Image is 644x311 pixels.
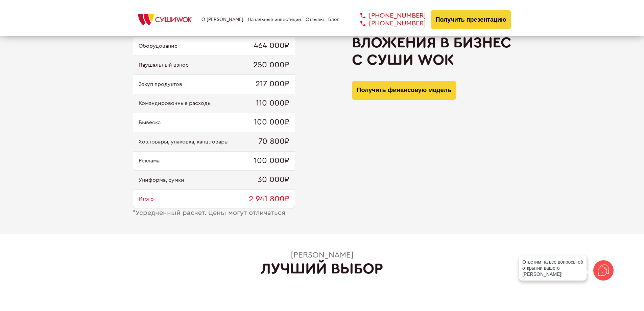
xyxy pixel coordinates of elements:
button: Получить презентацию [431,10,511,29]
a: [PHONE_NUMBER] [350,12,426,20]
span: 100 000₽ [254,118,289,127]
span: Паушальный взнос [139,62,189,68]
a: Отзывы [306,17,324,22]
a: О [PERSON_NAME] [201,17,243,22]
span: Хоз.товары, упаковка, канц.товары [139,139,229,145]
span: Командировочные расходы [139,100,212,106]
span: Оборудование [139,43,177,49]
span: Вывеска [139,119,161,126]
span: 250 000₽ [253,61,289,70]
span: 70 800₽ [259,137,289,147]
button: Получить финансовую модель [352,81,456,100]
span: 217 000₽ [256,80,289,89]
img: СУШИWOK [133,12,197,27]
span: Итого [139,196,154,202]
a: Начальные инвестиции [248,17,301,22]
span: 464 000₽ [254,41,289,51]
span: Реклама [139,158,160,164]
h2: Первоначальные вложения в бизнес с Суши Wok [352,17,511,68]
span: Униформа, сумки [139,177,184,183]
span: Закуп продуктов [139,81,182,87]
a: Блог [328,17,339,22]
a: [PHONE_NUMBER] [350,20,426,27]
span: 100 000₽ [254,156,289,166]
span: 110 000₽ [256,99,289,108]
span: 30 000₽ [258,175,289,185]
span: 2 941 800₽ [249,195,289,204]
div: Усредненный расчет. Цены могут отличаться [133,209,295,217]
div: Ответим на все вопросы об открытии вашего [PERSON_NAME]! [519,256,587,281]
